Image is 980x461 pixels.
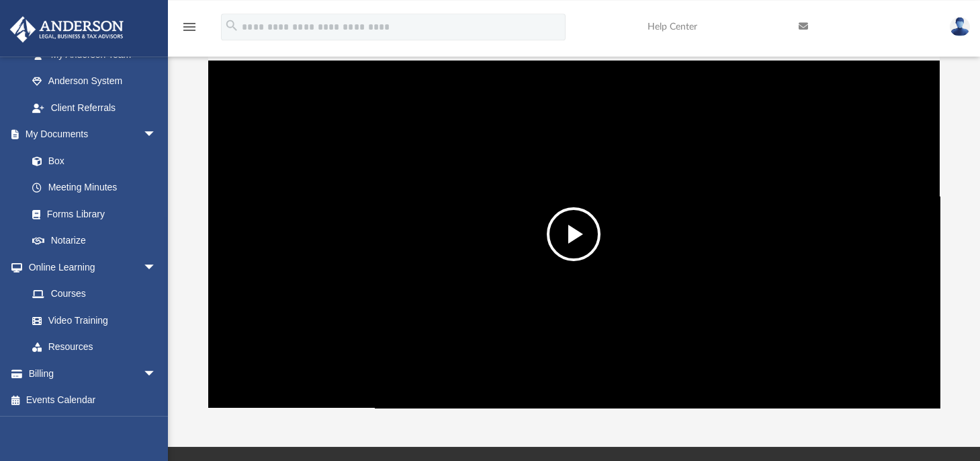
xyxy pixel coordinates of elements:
a: Courses [19,281,170,308]
img: User Pic [950,17,970,36]
img: Anderson Advisors Platinum Portal [6,16,128,42]
a: My Documentsarrow_drop_down [9,121,170,148]
span: arrow_drop_down [143,360,170,388]
a: Events Calendar [9,387,177,414]
a: Box [19,147,163,174]
a: Forms Library [19,201,163,227]
a: Notarize [19,227,170,254]
div: File preview [208,61,939,408]
a: Video Training [19,307,163,334]
span: arrow_drop_down [143,121,170,149]
a: Client Referrals [19,94,170,121]
a: Resources [19,334,170,361]
a: Billingarrow_drop_down [9,360,177,387]
span: arrow_drop_down [143,254,170,281]
i: menu [181,19,197,35]
div: Preview [208,25,939,408]
a: Online Learningarrow_drop_down [9,254,170,281]
a: Anderson System [19,68,170,95]
i: search [224,18,239,33]
a: menu [181,26,197,35]
a: Meeting Minutes [19,174,170,201]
